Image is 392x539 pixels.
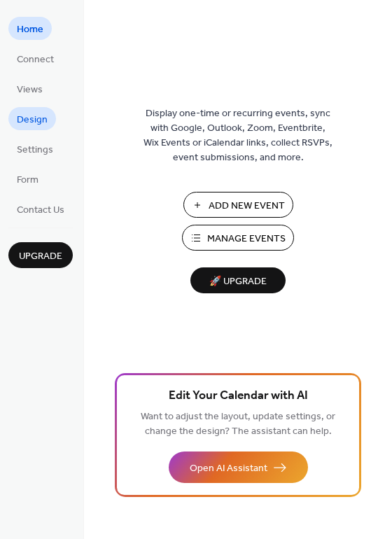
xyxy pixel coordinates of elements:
span: Design [17,113,48,127]
span: Connect [17,52,54,67]
span: Form [17,173,38,188]
span: Upgrade [19,249,62,264]
button: Open AI Assistant [169,451,308,483]
a: Home [8,17,52,40]
span: Edit Your Calendar with AI [169,386,308,406]
button: Add New Event [183,192,293,218]
span: Manage Events [207,232,286,246]
span: Settings [17,143,53,157]
a: Design [8,107,56,130]
a: Views [8,77,51,100]
span: Views [17,83,43,97]
span: Contact Us [17,203,64,218]
a: Settings [8,137,62,160]
span: Open AI Assistant [190,461,267,476]
span: Add New Event [209,199,285,213]
a: Form [8,167,47,190]
button: Upgrade [8,242,73,268]
button: Manage Events [182,225,294,251]
span: Want to adjust the layout, update settings, or change the design? The assistant can help. [141,407,335,441]
span: Home [17,22,43,37]
button: 🚀 Upgrade [190,267,286,293]
a: Contact Us [8,197,73,220]
span: Display one-time or recurring events, sync with Google, Outlook, Zoom, Eventbrite, Wix Events or ... [143,106,332,165]
a: Connect [8,47,62,70]
span: 🚀 Upgrade [199,272,277,291]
